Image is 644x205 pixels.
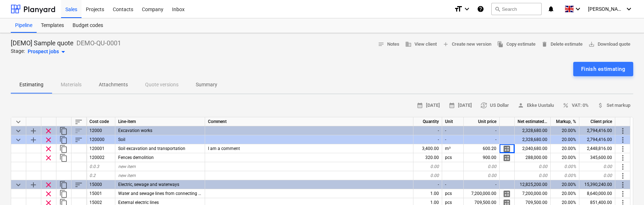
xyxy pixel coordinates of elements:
[14,136,23,144] span: Collapse category
[11,18,37,33] div: Pipeline
[464,144,500,153] div: 600.20
[515,117,551,126] div: Net estimated cost
[442,189,464,198] div: pcs
[618,136,627,144] span: More actions
[464,189,500,198] div: 7,200,000.00
[115,117,205,126] div: Line-item
[118,173,136,178] span: new item
[551,117,579,126] div: Markup, %
[579,189,615,198] div: 8,640,000.00
[574,5,582,13] i: keyboard_arrow_down
[541,41,548,47] span: delete
[618,127,627,135] span: More actions
[87,117,115,126] div: Cost code
[74,118,83,126] span: Sort rows within table
[37,18,68,33] a: Templates
[44,145,53,153] span: Remove row
[515,180,551,189] div: 12,825,200.00
[402,39,440,50] button: View client
[464,180,500,189] div: -
[44,154,53,162] span: Remove row
[89,164,99,169] span: 0.0.3
[74,136,83,144] span: Sort rows within category
[588,40,630,49] span: Download quote
[477,5,484,13] i: Knowledge base
[464,135,500,144] div: -
[551,180,579,189] div: 20.00%
[442,126,464,135] div: -
[464,162,500,171] div: 0.00
[118,191,210,196] span: Water and sewage lines from connecting points
[417,101,440,110] span: [DATE]
[579,117,615,126] div: Client price
[481,101,509,110] span: US Dollar
[594,100,633,111] button: Set markup
[413,117,442,126] div: Quantity
[414,100,443,111] button: [DATE]
[28,47,68,56] div: Prospect jobs
[87,180,115,189] div: 15000
[562,101,589,110] span: VAT: 0%
[588,41,595,47] span: save_alt
[14,181,23,189] span: Collapse category
[560,100,592,111] button: VAT: 0%
[413,180,442,189] div: -
[597,101,630,110] span: Set markup
[608,170,644,205] iframe: Chat Widget
[497,41,504,47] span: file_copy
[464,126,500,135] div: -
[618,145,627,153] span: More actions
[44,181,53,189] span: Remove row
[442,135,464,144] div: -
[579,126,615,135] div: 2,794,416.00
[405,40,437,49] span: View client
[573,62,633,76] button: Finish estimating
[442,117,464,126] div: Unit
[515,162,551,171] div: 0.00
[443,41,449,47] span: add
[551,135,579,144] div: 20.00%
[118,137,125,142] span: Soil
[442,144,464,153] div: m³
[375,39,402,50] button: Notes
[118,128,152,133] span: Excavation works
[413,162,442,171] div: 0.00
[597,102,604,109] span: attach_money
[44,127,53,135] span: Remove row
[464,171,500,180] div: 0.00
[87,126,115,135] div: 12000
[11,47,25,56] p: Stage:
[208,146,240,151] span: I am a comment
[551,189,579,198] div: 20.00%
[464,153,500,162] div: 900.00
[579,135,615,144] div: 2,794,416.00
[579,153,615,162] div: 345,600.00
[494,39,538,50] button: Copy estimate
[442,180,464,189] div: -
[446,100,475,111] button: [DATE]
[579,180,615,189] div: 15,390,240.00
[449,102,455,109] span: calendar_month
[59,154,68,162] span: Duplicate row
[551,126,579,135] div: 20.00%
[29,136,38,144] span: Add sub category to row
[59,47,68,56] span: arrow_drop_down
[579,162,615,171] div: 0.00
[19,81,43,88] p: Estimating
[87,144,115,153] div: 120001
[14,127,23,135] span: Collapse category
[68,18,107,33] a: Budget codes
[478,100,512,111] button: US Dollar
[515,171,551,180] div: 0.00
[378,40,399,49] span: Notes
[442,153,464,162] div: pcs
[491,3,542,15] button: Search
[413,189,442,198] div: 1.00
[405,41,412,47] span: business
[59,127,68,135] span: Duplicate category
[413,153,442,162] div: 320.00
[454,5,463,13] i: format_size
[87,153,115,162] div: 120002
[495,6,500,12] span: search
